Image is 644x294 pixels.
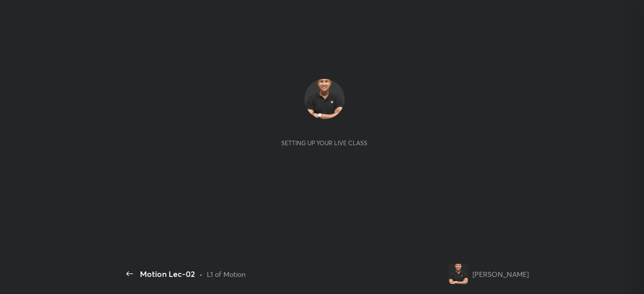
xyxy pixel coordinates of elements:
div: Setting up your live class [281,139,367,147]
img: 3ab381f3791941bea4738973d626649b.png [304,79,345,119]
img: 3ab381f3791941bea4738973d626649b.png [448,264,468,284]
div: Motion Lec-02 [140,268,195,280]
div: • [199,269,203,279]
div: [PERSON_NAME] [472,269,529,279]
div: L1 of Motion [207,269,246,279]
